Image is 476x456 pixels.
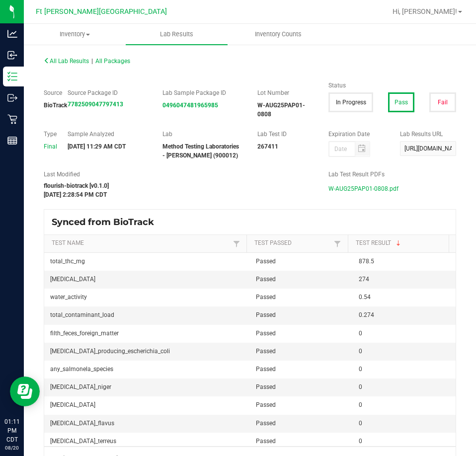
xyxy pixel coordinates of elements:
span: [MEDICAL_DATA] [50,276,95,283]
span: 0 [359,366,362,373]
span: any_salmonela_species [50,366,113,373]
span: [MEDICAL_DATA]_flavus [50,420,114,427]
span: 0 [359,383,362,390]
span: 0 [359,330,362,337]
strong: [DATE] 2:28:54 PM CDT [44,191,107,198]
span: 0 [359,438,362,445]
a: 7782509047797413 [68,101,123,108]
label: Source Package ID [68,88,148,97]
span: Passed [256,401,276,408]
span: | [91,58,93,65]
label: Status [328,81,456,90]
a: Lab Results [126,24,228,45]
inline-svg: Reports [7,136,17,146]
span: Lab Results [147,30,207,39]
span: All Lab Results [44,58,89,65]
inline-svg: Outbound [7,93,17,103]
span: Passed [256,311,276,318]
span: Passed [256,294,276,301]
button: Fail [429,92,456,112]
label: Lab [162,130,242,139]
span: W-AUG25PAP01-0808.pdf [328,181,398,196]
strong: BioTrack [44,102,67,109]
a: Test PassedSortable [254,239,331,247]
strong: [DATE] 11:29 AM CDT [68,143,126,150]
label: Expiration Date [328,130,385,139]
span: Passed [256,438,276,445]
div: Final [44,142,53,151]
span: All Packages [95,58,130,65]
strong: flourish-biotrack [v0.1.0] [44,182,109,189]
label: Lab Test Result PDFs [328,170,456,179]
span: Ft [PERSON_NAME][GEOGRAPHIC_DATA] [36,7,167,16]
span: water_activity [50,294,87,301]
inline-svg: Retail [7,114,17,124]
span: 878.5 [359,258,374,265]
span: Passed [256,276,276,283]
p: 01:11 PM CDT [4,417,19,444]
a: Test NameSortable [52,239,230,247]
strong: Method Testing Laboratories - [PERSON_NAME] (900012) [162,143,239,159]
span: 0 [359,401,362,408]
label: Lab Test ID [257,130,314,139]
a: Filter [331,237,343,250]
inline-svg: Inventory [7,72,17,81]
span: Passed [256,258,276,265]
span: Synced from BioTrack [52,217,161,228]
a: 0496047481965985 [162,102,218,109]
span: Passed [256,330,276,337]
iframe: Resource center [10,377,40,406]
inline-svg: Analytics [7,29,17,39]
label: Lot Number [257,88,314,97]
span: Inventory Counts [241,30,315,39]
label: Source [44,88,53,97]
label: Lab Results URL [400,130,456,139]
strong: W-AUG25PAP01-0808 [257,102,305,118]
span: Hi, [PERSON_NAME]! [393,7,457,15]
span: filth_feces_foreign_matter [50,330,119,337]
a: Inventory Counts [228,24,329,45]
button: Pass [388,92,415,112]
label: Type [44,130,53,139]
span: Passed [256,366,276,373]
inline-svg: Inbound [7,50,17,60]
span: Passed [256,348,276,355]
span: Passed [256,420,276,427]
span: [MEDICAL_DATA] [50,401,95,408]
span: Inventory [24,30,125,39]
span: 0.54 [359,294,371,301]
span: 0 [359,348,362,355]
a: Inventory [24,24,126,45]
span: Passed [256,383,276,390]
label: Last Modified [44,170,314,179]
label: Sample Analyzed [68,130,148,139]
a: Filter [231,237,242,250]
span: Sortable [395,239,402,247]
a: Test ResultSortable [356,239,445,247]
span: 274 [359,276,369,283]
span: [MEDICAL_DATA]_producing_escherichia_coli [50,348,170,355]
span: 0.274 [359,311,374,318]
label: Lab Sample Package ID [162,88,242,97]
strong: 267411 [257,143,278,150]
span: 0 [359,420,362,427]
span: [MEDICAL_DATA]_niger [50,383,111,390]
span: total_thc_mg [50,258,85,265]
span: [MEDICAL_DATA]_terreus [50,438,116,445]
button: In Progress [328,92,373,112]
span: total_contaminant_load [50,311,114,318]
p: 08/20 [4,444,19,452]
